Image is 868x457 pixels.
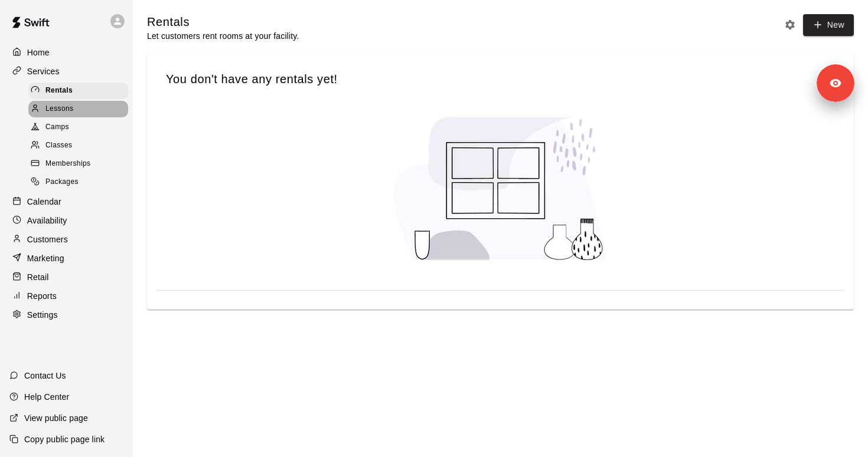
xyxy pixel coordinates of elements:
p: Reports [27,290,57,302]
a: Classes [28,137,133,155]
p: Help Center [24,391,69,403]
span: You don't have any rentals yet! [166,71,835,87]
div: Classes [28,137,128,154]
div: Lessons [28,101,128,117]
a: Availability [9,212,123,229]
p: Marketing [27,252,64,264]
p: Copy public page link [24,433,105,445]
a: Calendar [9,193,123,211]
a: Retail [9,268,123,286]
a: Settings [9,306,123,324]
a: Marketing [9,249,123,267]
span: Classes [45,140,72,152]
p: Home [27,47,50,58]
span: Lessons [45,103,74,115]
p: Services [27,65,60,77]
p: View public page [24,412,88,424]
p: Retail [27,271,49,283]
a: Packages [28,173,133,192]
button: Rental settings [781,16,799,34]
a: Customers [9,231,123,248]
span: Memberships [45,158,90,170]
a: New [803,14,854,36]
span: Rentals [45,85,73,97]
a: Reports [9,287,123,305]
h5: Rentals [147,14,299,30]
span: Camps [45,121,69,133]
a: Camps [28,119,133,137]
div: Memberships [28,156,128,172]
p: Availability [27,215,67,226]
p: Let customers rent rooms at your facility. [147,30,299,42]
a: Home [9,44,123,61]
p: Customers [27,234,68,245]
a: Lessons [28,100,133,118]
div: Rentals [28,83,128,99]
div: Packages [28,174,128,190]
span: Packages [45,176,79,188]
p: Contact Us [24,370,66,382]
a: Rentals [28,81,133,100]
img: No services created [383,106,619,271]
p: Settings [27,309,58,321]
a: Services [9,63,123,80]
a: Memberships [28,155,133,173]
div: Camps [28,119,128,136]
p: Calendar [27,196,61,208]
